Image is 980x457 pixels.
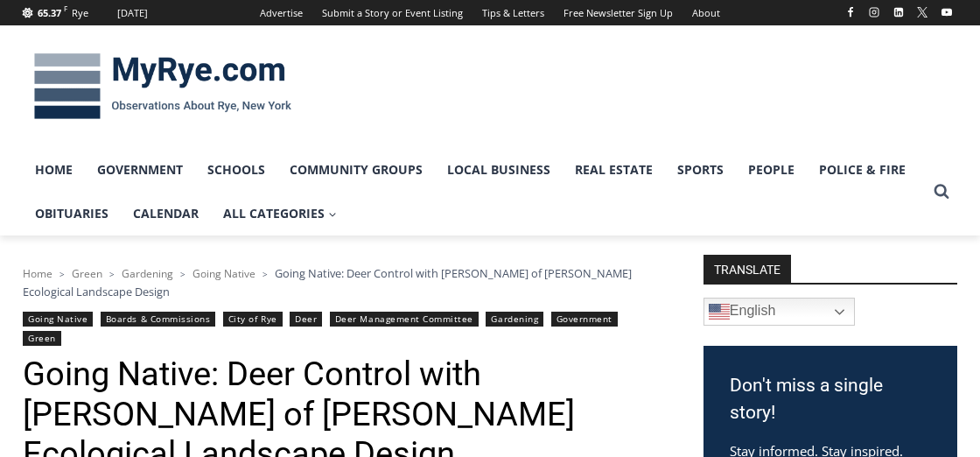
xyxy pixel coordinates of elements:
[807,148,918,192] a: Police & Fire
[195,148,277,192] a: Schools
[192,266,255,281] a: Going Native
[665,148,736,192] a: Sports
[736,148,807,192] a: People
[840,2,861,23] a: Facebook
[864,2,885,23] a: Instagram
[290,312,322,327] a: Deer
[486,312,543,327] a: Gardening
[23,265,632,299] span: Going Native: Deer Control with [PERSON_NAME] of [PERSON_NAME] Ecological Landscape Design
[180,268,185,280] span: >
[59,268,65,280] span: >
[551,312,618,327] a: Government
[85,148,195,192] a: Government
[709,301,730,322] img: en
[23,331,61,346] a: Green
[703,298,855,326] a: English
[330,312,479,327] a: Deer Management Committee
[223,204,337,223] span: All Categories
[23,148,926,236] nav: Primary Navigation
[72,5,88,21] div: Rye
[117,5,148,21] div: [DATE]
[912,2,933,23] a: X
[936,2,957,23] a: YouTube
[703,255,791,283] strong: TRANSLATE
[72,266,102,281] a: Green
[926,176,957,207] button: View Search Form
[122,266,173,281] a: Gardening
[563,148,665,192] a: Real Estate
[121,192,211,236] a: Calendar
[223,312,283,327] a: City of Rye
[23,312,93,327] a: Going Native
[435,148,563,192] a: Local Business
[277,148,435,192] a: Community Groups
[211,192,349,236] a: All Categories
[888,2,909,23] a: Linkedin
[23,266,52,281] a: Home
[23,192,121,236] a: Obituaries
[38,6,61,19] span: 65.37
[262,268,268,280] span: >
[23,148,85,192] a: Home
[101,312,216,327] a: Boards & Commissions
[23,41,303,132] img: MyRye.com
[109,268,115,280] span: >
[64,4,67,13] span: F
[23,264,657,300] nav: Breadcrumbs
[730,372,931,427] h3: Don't miss a single story!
